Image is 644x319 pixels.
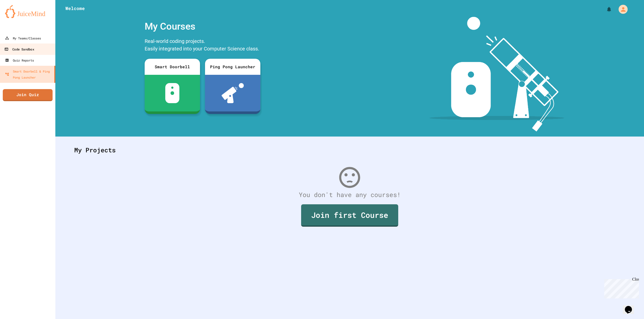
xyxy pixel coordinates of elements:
[3,89,53,101] a: Join Quiz
[69,190,630,200] div: You don't have any courses!
[205,59,260,75] div: Ping Pong Launcher
[145,59,200,75] div: Smart Doorbell
[5,68,52,80] div: Smart Doorbell & Ping Pong Launcher
[429,17,564,132] img: banner-image-my-projects.png
[623,299,639,314] iframe: chat widget
[5,5,50,18] img: logo-orange.svg
[142,36,263,55] div: Real-world coding projects. Easily integrated into your Computer Science class.
[142,17,263,36] div: My Courses
[613,4,629,15] div: My Account
[2,2,35,32] div: Chat with us now!Close
[69,140,630,160] div: My Projects
[301,204,398,227] a: Join first Course
[4,46,34,52] div: Code Sandbox
[5,35,41,41] div: My Teams/Classes
[597,5,613,14] div: My Notifications
[602,277,639,298] iframe: chat widget
[222,83,244,103] img: ppl-with-ball.png
[5,57,34,63] div: Quiz Reports
[165,83,180,103] img: sdb-white.svg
